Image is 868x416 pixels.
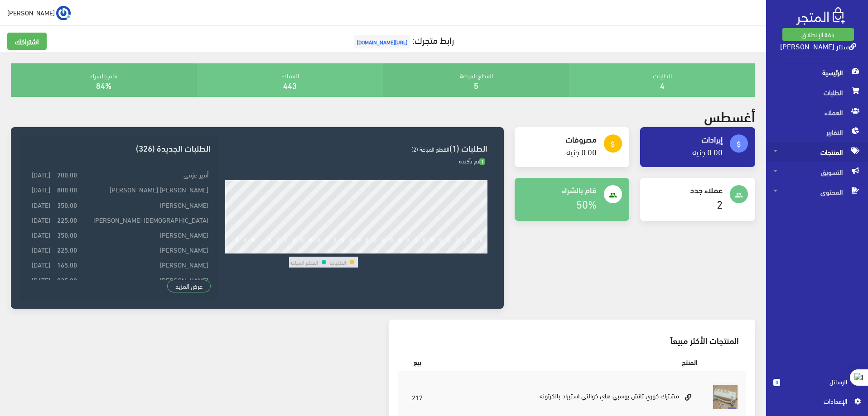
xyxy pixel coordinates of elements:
a: اشتراكك [7,33,47,50]
i: attach_money [735,140,743,148]
a: الرئيسية [766,62,868,82]
span: المحتوى [773,182,861,202]
strong: 225.00 [57,244,77,254]
th: المنتج [437,352,705,372]
div: 2 [244,247,247,253]
h4: عملاء جدد [647,185,723,194]
a: المحتوى [766,182,868,202]
div: الطلبات [569,63,755,97]
td: [DATE] [27,242,53,257]
td: [DATE] [27,212,53,227]
a: 0.00 جنيه [692,144,723,159]
a: 4 [660,77,665,92]
a: 84% [96,77,111,92]
span: العملاء [773,102,861,122]
a: 443 [283,77,297,92]
td: [DATE] [27,197,53,212]
div: العملاء [197,63,383,97]
a: سنتر [PERSON_NAME] [780,39,856,53]
a: 2 [717,194,723,213]
span: تم تأكيده [459,155,485,166]
span: 0 [773,379,780,386]
td: [DEMOGRAPHIC_DATA] [PERSON_NAME] [79,212,210,227]
td: القطع المباعة [289,257,318,268]
span: الرئيسية [773,62,861,82]
td: [DATE] [27,182,53,197]
span: 1 [479,158,485,165]
span: القطع المباعة (2) [411,143,449,154]
strong: 165.00 [57,259,77,269]
iframe: Drift Widget Chat Controller [11,354,45,388]
td: الطلبات [329,257,347,268]
span: [PERSON_NAME] [7,7,55,18]
div: القطع المباعة [383,63,569,97]
span: التقارير [773,122,861,142]
div: 22 [405,247,411,253]
div: قام بالشراء [11,63,197,97]
td: [DATE] [27,272,53,287]
a: 0.00 جنيه [566,144,597,159]
img: ... [56,6,71,20]
strong: 225.00 [57,215,77,225]
a: الطلبات [766,82,868,102]
a: رابط متجرك:[URL][DOMAIN_NAME] [352,31,454,48]
strong: 700.00 [57,169,77,179]
span: الطلبات [773,82,861,102]
div: 28 [454,247,460,253]
td: [PERSON_NAME] [79,197,210,212]
a: المنتجات [766,142,868,162]
h2: أغسطس [704,108,755,124]
a: 5 [474,77,478,92]
td: [PERSON_NAME] [PERSON_NAME] [79,182,210,197]
a: 50% [576,194,597,213]
a: التقارير [766,122,868,142]
td: [PERSON_NAME] [79,272,210,287]
h4: قام بالشراء [522,185,597,194]
span: [URL][DOMAIN_NAME] [354,35,410,48]
strong: 825.00 [57,275,77,285]
td: أمير عزمى [79,167,210,182]
td: [DATE] [27,257,53,272]
div: 24 [421,247,428,253]
strong: 350.00 [57,230,77,239]
strong: 350.00 [57,200,77,210]
h3: المنتجات الأكثر مبيعاً [405,336,739,344]
h3: الطلبات (1) [225,143,487,152]
i: attach_money [609,140,617,148]
i: people [735,191,743,199]
td: [PERSON_NAME] [79,227,210,242]
td: [PERSON_NAME] [79,242,210,257]
img: . [796,7,845,25]
a: باقة الإنطلاق [782,28,854,41]
a: عرض المزيد [167,280,211,292]
h4: مصروفات [522,134,597,143]
div: 10 [308,247,314,253]
span: التسويق [773,162,861,182]
div: 8 [293,247,296,253]
h4: إيرادات [647,134,723,143]
div: 30 [470,247,477,253]
div: 4 [260,247,263,253]
div: 20 [389,247,395,253]
div: 6 [276,247,280,253]
img: mshtrk-kory-tatsh-tosby-hay-koalty-astyrad.jpg [712,383,739,411]
td: [PERSON_NAME] [79,257,210,272]
span: المنتجات [773,142,861,162]
div: 26 [438,247,444,253]
a: اﻹعدادات [773,396,861,411]
span: اﻹعدادات [781,396,847,406]
div: 16 [357,247,363,253]
a: 0 الرسائل [773,377,861,396]
div: 12 [324,247,330,253]
a: ... [PERSON_NAME] [7,5,71,20]
td: [DATE] [27,227,53,242]
th: بيع [398,352,437,372]
i: people [609,191,617,199]
span: الرسائل [787,377,847,387]
div: 18 [372,247,379,253]
td: [DATE] [27,167,53,182]
h3: الطلبات الجديدة (326) [27,143,210,152]
strong: 800.00 [57,184,77,194]
a: العملاء [766,102,868,122]
div: 14 [340,247,347,253]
